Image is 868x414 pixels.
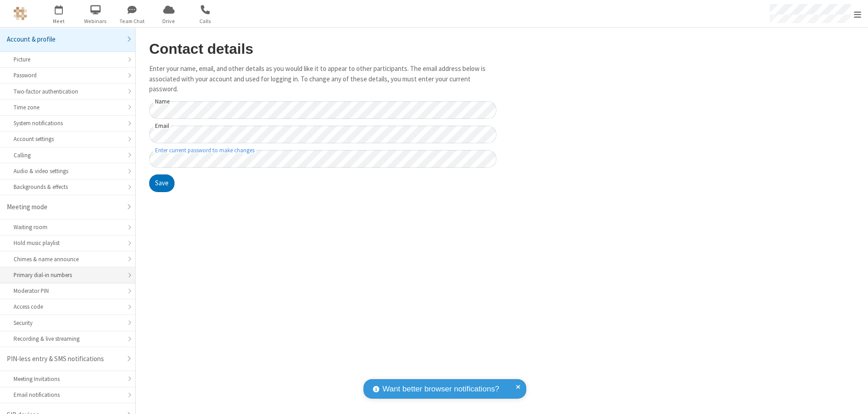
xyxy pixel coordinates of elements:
[14,183,122,191] div: Backgrounds & effects
[149,174,175,193] button: Save
[42,17,76,25] span: Meet
[14,319,122,327] div: Security
[14,119,122,127] div: System notifications
[79,17,113,25] span: Webinars
[14,302,122,311] div: Access code
[14,167,122,175] div: Audio & video settings
[149,150,496,168] input: Enter current password to make changes
[14,7,27,20] img: QA Selenium DO NOT DELETE OR CHANGE
[14,334,122,343] div: Recording & live streaming
[152,17,186,25] span: Drive
[14,103,122,112] div: Time zone
[14,375,122,383] div: Meeting Invitations
[14,287,122,295] div: Moderator PIN
[14,71,122,80] div: Password
[14,390,122,399] div: Email notifications
[7,202,122,212] div: Meeting mode
[115,17,149,25] span: Team Chat
[14,151,122,160] div: Calling
[382,383,499,395] span: Want better browser notifications?
[149,41,496,57] h2: Contact details
[189,17,222,25] span: Calls
[149,64,496,94] p: Enter your name, email, and other details as you would like it to appear to other participants. T...
[845,390,861,408] iframe: Chat
[14,239,122,247] div: Hold music playlist
[14,271,122,279] div: Primary dial-in numbers
[14,135,122,143] div: Account settings
[14,223,122,231] div: Waiting room
[14,87,122,96] div: Two-factor authentication
[14,55,122,64] div: Picture
[149,101,496,119] input: Name
[14,255,122,263] div: Chimes & name announce
[149,126,496,143] input: Email
[7,34,122,45] div: Account & profile
[7,354,122,364] div: PIN-less entry & SMS notifications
